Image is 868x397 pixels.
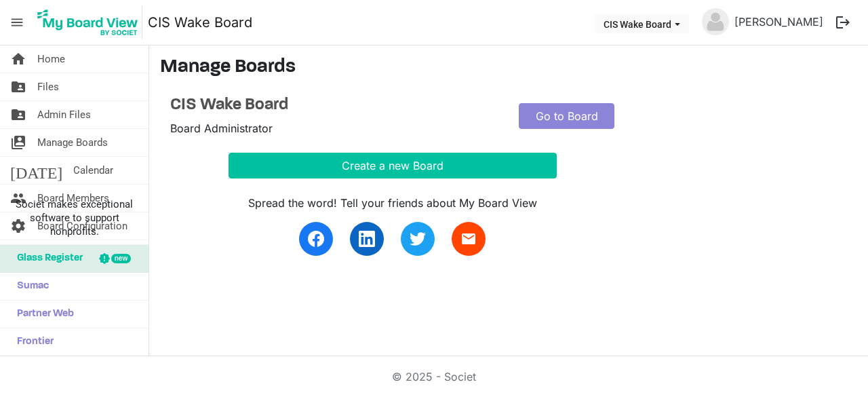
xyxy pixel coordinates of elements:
[33,5,142,39] img: My Board View Logo
[170,121,273,135] span: Board Administrator
[392,370,476,383] a: © 2025 - Societ
[410,231,426,247] img: twitter.svg
[10,245,83,272] span: Glass Register
[6,197,142,238] span: Societ makes exceptional software to support nonprofits.
[37,185,109,212] span: Board Members
[10,45,26,73] span: home
[452,222,486,256] a: email
[33,5,148,39] a: My Board View Logo
[10,273,49,300] span: Sumac
[229,153,557,178] button: Create a new Board
[73,157,113,184] span: Calendar
[729,8,829,35] a: [PERSON_NAME]
[37,73,59,100] span: Files
[10,157,62,184] span: [DATE]
[10,185,26,212] span: people
[10,301,74,328] span: Partner Web
[37,101,91,128] span: Admin Files
[10,129,26,156] span: switch_account
[359,231,375,247] img: linkedin.svg
[4,10,30,35] span: menu
[160,56,857,79] h3: Manage Boards
[10,101,26,128] span: folder_shared
[37,129,108,156] span: Manage Boards
[10,73,26,100] span: folder_shared
[148,9,252,36] a: CIS Wake Board
[10,328,54,356] span: Frontier
[308,231,324,247] img: facebook.svg
[37,45,65,73] span: Home
[829,8,857,37] button: logout
[170,96,498,115] a: CIS Wake Board
[702,8,729,35] img: no-profile-picture.svg
[111,254,131,263] div: new
[460,231,477,247] span: email
[595,14,689,33] button: CIS Wake Board dropdownbutton
[229,195,557,211] div: Spread the word! Tell your friends about My Board View
[519,103,614,129] a: Go to Board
